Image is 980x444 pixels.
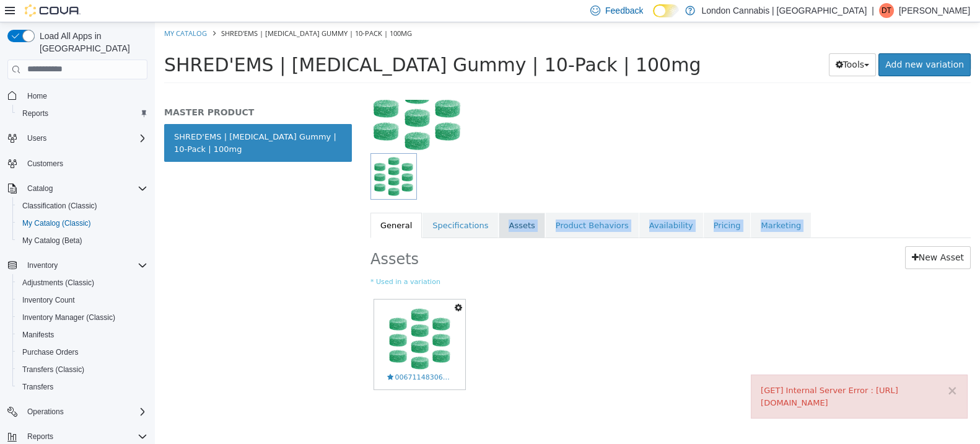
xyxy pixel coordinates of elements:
[22,88,147,104] span: Home
[22,218,91,228] span: My Catalog (Classic)
[22,109,48,118] span: Reports
[22,131,51,146] button: Users
[17,216,147,231] span: My Catalog (Classic)
[882,3,891,18] span: DT
[653,4,679,17] input: Dark Mode
[25,4,81,17] img: Cova
[12,232,152,249] button: My Catalog (Beta)
[17,106,53,121] a: Reports
[22,131,147,146] span: Users
[22,295,75,305] span: Inventory Count
[232,284,297,349] img: 00671148306110_a1cd_compress_332164[1].jpg
[22,258,147,273] span: Inventory
[22,330,54,340] span: Manifests
[17,327,147,342] span: Manifests
[232,350,297,361] span: 00671148306110_a1cd_compress_332164[1].jpg
[2,130,152,147] button: Users
[344,190,390,216] a: Assets
[12,291,152,309] button: Inventory Count
[12,361,152,378] button: Transfers (Classic)
[66,6,257,16] span: SHRED'EMS | [MEDICAL_DATA] Gummy | 10-Pack | 100mg
[606,362,803,386] div: [GET] Internal Server Error : [URL][DOMAIN_NAME]
[22,365,84,375] span: Transfers (Classic)
[219,277,310,367] a: 00671148306110_a1cd_compress_332164[1].jpg00671148306110_a1cd_compress_332164[1].jpg
[484,190,548,216] a: Availability
[17,198,147,213] span: Classification (Classic)
[22,429,58,444] button: Reports
[17,362,147,377] span: Transfers (Classic)
[27,159,63,169] span: Customers
[12,378,152,396] button: Transfers
[17,275,147,290] span: Adjustments (Classic)
[22,404,69,419] button: Operations
[22,236,82,246] span: My Catalog (Beta)
[9,102,197,140] a: SHRED'EMS | [MEDICAL_DATA] Gummy | 10-Pack | 100mg
[879,3,894,18] div: D Timmers
[701,3,867,18] p: London Cannabis | [GEOGRAPHIC_DATA]
[17,345,84,360] a: Purchase Orders
[22,181,147,196] span: Catalog
[216,190,267,216] a: General
[27,133,46,143] span: Users
[653,17,654,18] span: Dark Mode
[12,309,152,326] button: Inventory Manager (Classic)
[9,84,197,95] h5: MASTER PRODUCT
[27,91,47,101] span: Home
[12,105,152,122] button: Reports
[2,180,152,197] button: Catalog
[549,190,596,216] a: Pricing
[27,407,64,417] span: Operations
[792,362,803,375] button: ×
[596,190,656,216] a: Marketing
[724,31,816,54] a: Add new variation
[22,347,79,357] span: Purchase Orders
[27,184,53,193] span: Catalog
[35,30,147,55] span: Load All Apps in [GEOGRAPHIC_DATA]
[27,260,58,270] span: Inventory
[22,181,58,196] button: Catalog
[268,190,343,216] a: Specifications
[22,278,94,288] span: Adjustments (Classic)
[674,31,722,54] button: Tools
[17,198,102,213] a: Classification (Classic)
[12,274,152,291] button: Adjustments (Classic)
[216,224,453,247] h2: Assets
[22,404,147,419] span: Operations
[9,6,52,16] a: My Catalog
[17,327,59,342] a: Manifests
[22,313,115,322] span: Inventory Manager (Classic)
[22,382,53,392] span: Transfers
[9,32,546,53] span: SHRED'EMS | [MEDICAL_DATA] Gummy | 10-Pack | 100mg
[391,190,484,216] a: Product Behaviors
[2,257,152,274] button: Inventory
[17,233,87,248] a: My Catalog (Beta)
[17,362,89,377] a: Transfers (Classic)
[2,403,152,420] button: Operations
[22,201,97,211] span: Classification (Classic)
[22,156,147,171] span: Customers
[12,344,152,361] button: Purchase Orders
[872,3,874,18] p: |
[750,224,816,247] a: New Asset
[22,429,147,444] span: Reports
[605,4,643,17] span: Feedback
[22,156,68,171] a: Customers
[17,293,80,308] a: Inventory Count
[17,216,96,231] a: My Catalog (Classic)
[27,432,53,442] span: Reports
[22,258,63,273] button: Inventory
[17,275,99,290] a: Adjustments (Classic)
[12,197,152,215] button: Classification (Classic)
[216,255,816,265] small: * Used in a variation
[12,326,152,344] button: Manifests
[17,310,147,325] span: Inventory Manager (Classic)
[17,106,147,121] span: Reports
[17,293,147,308] span: Inventory Count
[17,310,120,325] a: Inventory Manager (Classic)
[216,38,308,131] img: 150
[22,89,52,104] a: Home
[17,380,58,394] a: Transfers
[2,154,152,172] button: Customers
[899,3,970,18] p: [PERSON_NAME]
[2,87,152,105] button: Home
